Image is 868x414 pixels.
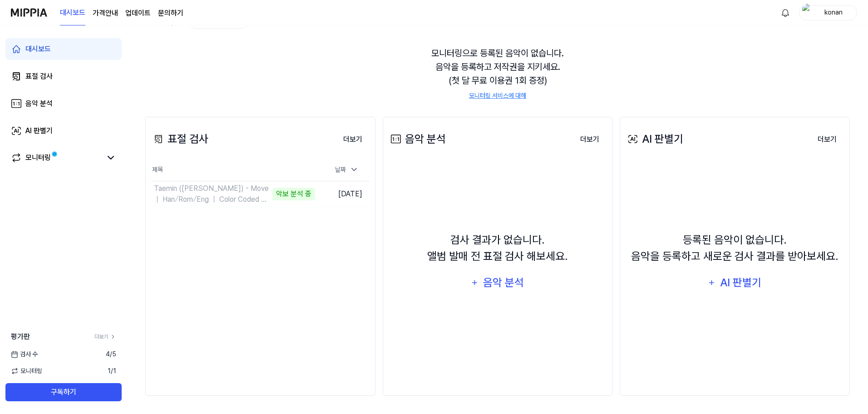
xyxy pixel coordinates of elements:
a: 가격안내 [93,8,118,19]
div: 표절 검사 [151,131,208,147]
div: 검사 결과가 없습니다. 앨범 발매 전 표절 검사 해보세요. [427,232,568,264]
span: 평가판 [11,331,30,342]
div: Taemin ([PERSON_NAME]) - Move ｜ Han⧸Rom⧸Eng ｜ Color Coded Lyr [154,183,270,205]
span: 모니터링 [11,366,42,376]
img: profile [802,4,813,22]
a: 더보기 [336,130,370,149]
div: 날짜 [331,162,362,177]
span: 검사 수 [11,349,38,359]
a: 더보기 [810,130,844,149]
a: 모니터링 서비스에 대해 [469,91,526,100]
div: AI 판별기 [25,125,53,136]
div: 등록된 음악이 없습니다. 음악을 등록하고 새로운 검사 결과를 받아보세요. [631,232,838,264]
div: 악보 분석 중 [272,188,315,200]
button: profilekonan [799,5,857,20]
a: 업데이트 [125,8,151,19]
div: 표절 검사 [25,71,53,82]
a: 더보기 [94,333,116,341]
button: 구독하기 [5,383,122,401]
a: 모니터링 [11,152,102,163]
div: konan [816,7,851,17]
div: 대시보드 [25,44,51,55]
button: 더보기 [573,130,607,149]
span: 1 / 1 [108,366,116,376]
a: 더보기 [573,130,607,149]
div: 모니터링 [25,152,51,163]
button: 음악 분석 [465,272,530,294]
button: 더보기 [810,130,844,149]
div: AI 판별기 [719,274,762,291]
a: 대시보드 [5,38,122,60]
button: AI 판별기 [702,272,768,294]
div: 모니터링으로 등록된 음악이 없습니다. 음악을 등록하고 저작권을 지키세요. (첫 달 무료 이용권 1회 증정) [145,35,850,111]
td: [DATE] [315,181,370,207]
span: 4 / 5 [106,349,116,359]
a: 문의하기 [158,8,183,19]
div: 음악 분석 [389,131,446,147]
a: 음악 분석 [5,93,122,115]
a: 대시보드 [60,0,85,25]
a: 표절 검사 [5,65,122,87]
a: AI 판별기 [5,120,122,142]
div: 음악 분석 [25,98,53,109]
div: 음악 분석 [482,274,525,291]
button: 더보기 [336,130,370,149]
th: 제목 [151,159,315,181]
img: 알림 [780,7,791,18]
div: AI 판별기 [626,131,683,147]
